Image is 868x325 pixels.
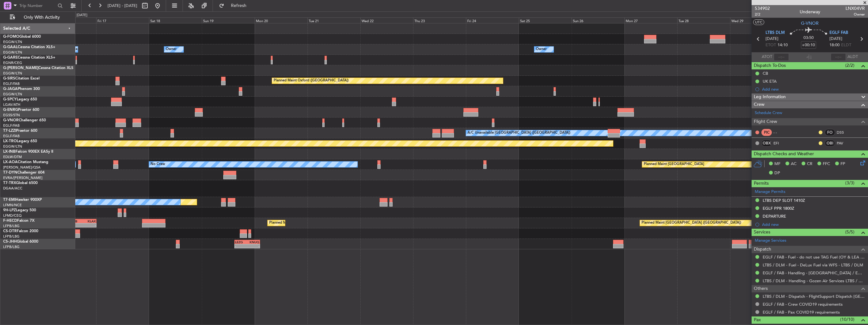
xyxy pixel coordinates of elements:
[763,278,865,284] a: LTBS / DLM - Handling - Gozen Air Services LTBS / DLM
[3,229,38,233] a: CS-DTRFalcon 2000
[3,219,34,223] a: F-HECDFalcon 7X
[3,123,20,128] a: EGLF/FAB
[840,316,854,323] span: (10/10)
[766,30,785,36] span: LTBS DLM
[825,129,835,136] div: FO
[3,113,20,118] a: EGSS/STN
[3,198,15,202] span: T7-EMI
[754,62,786,69] span: Dispatch To-Dos
[468,128,570,138] div: A/C Unavailable [GEOGRAPHIC_DATA] ([GEOGRAPHIC_DATA])
[3,118,19,122] span: G-VNOR
[762,86,865,92] div: Add new
[3,150,53,154] a: LX-INBFalcon 900EX EASy II
[466,17,519,23] div: Fri 24
[3,229,17,233] span: CS-DTR
[3,208,16,212] span: 9H-LPZ
[3,160,48,164] a: LX-AOACitation Mustang
[3,66,73,70] a: G-[PERSON_NAME]Cessna Citation XLS
[754,150,814,158] span: Dispatch Checks and Weather
[762,54,772,60] span: ATOT
[778,42,788,48] span: 14:10
[755,189,785,195] a: Manage Permits
[3,175,42,180] a: EVRA/[PERSON_NAME]
[3,108,18,112] span: G-ENRG
[800,9,820,15] div: Underway
[801,20,819,27] span: G-VNOR
[763,270,865,276] a: EGLF / FAB - Handling - [GEOGRAPHIC_DATA] / EGLF / FAB
[3,245,20,249] a: LFPB/LBG
[763,213,786,219] div: DEPARTURE
[3,50,22,55] a: EGGW/LTN
[96,17,149,23] div: Fri 17
[3,61,22,65] a: EGNR/CEG
[755,5,770,12] span: 534902
[3,129,37,133] a: T7-LZZIPraetor 600
[3,181,16,185] span: T7-TRX
[166,45,177,54] div: Owner
[763,309,840,315] a: EGLF / FAB - Pax COVID19 requirements
[730,17,783,23] div: Wed 29
[766,42,776,48] span: ETOT
[773,130,788,135] div: - -
[3,35,19,39] span: G-FOMO
[151,160,165,169] div: No Crew
[3,240,17,244] span: CS-JHH
[754,118,777,125] span: Flight Crew
[3,219,17,223] span: F-HECD
[754,285,768,292] span: Others
[763,71,768,76] div: CB
[83,219,96,223] div: KLAX
[247,244,260,248] div: -
[845,62,854,69] span: (2/2)
[216,1,254,11] button: Refresh
[755,110,782,116] a: Schedule Crew
[755,12,770,17] span: 2/2
[3,171,45,175] a: T7-DYNChallenger 604
[3,56,18,60] span: G-GARE
[3,56,55,60] a: G-GARECessna Citation XLS+
[754,101,765,108] span: Crew
[3,181,38,185] a: T7-TRXGlobal 6500
[19,1,56,10] input: Trip Number
[766,36,778,42] span: [DATE]
[3,139,17,143] span: LX-TRO
[829,36,842,42] span: [DATE]
[235,240,247,244] div: LEZG
[846,5,865,12] span: LNX04VR
[247,240,260,244] div: KNUQ
[3,35,41,39] a: G-FOMOGlobal 6000
[761,129,772,136] div: PIC
[677,17,730,23] div: Tue 28
[77,13,87,18] div: [DATE]
[3,108,39,112] a: G-ENRGPraetor 600
[3,77,40,80] a: G-SIRSCitation Excel
[3,186,22,191] a: DGAA/ACC
[16,15,67,20] span: Only With Activity
[837,140,851,146] a: PAV
[3,118,46,122] a: G-VNORChallenger 650
[763,79,777,84] div: UK ETA
[3,139,37,143] a: LX-TROLegacy 650
[307,17,360,23] div: Tue 21
[3,66,38,70] span: G-[PERSON_NAME]
[226,3,252,8] span: Refresh
[3,71,22,76] a: EGGW/LTN
[3,155,22,159] a: EDLW/DTM
[3,165,40,170] a: [PERSON_NAME]/QSA
[3,160,18,164] span: LX-AOA
[235,244,247,248] div: -
[763,198,805,203] div: LTBS DEP SLOT 1410Z
[773,140,788,146] a: EFI
[3,198,42,202] a: T7-EMIHawker 900XP
[3,224,20,228] a: LFPB/LBG
[829,30,848,36] span: EGLF FAB
[763,262,863,268] a: LTBS / DLM - Fuel - DeLux Fuel via WFS - LTBS / DLM
[755,238,786,244] a: Manage Services
[269,218,369,228] div: Planned Maint [GEOGRAPHIC_DATA] ([GEOGRAPHIC_DATA])
[3,134,20,138] a: EGLF/FAB
[3,129,16,133] span: T7-LZZI
[360,17,413,23] div: Wed 22
[3,87,40,91] a: G-JAGAPhenom 300
[754,93,786,101] span: Leg Information
[840,161,845,167] span: FP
